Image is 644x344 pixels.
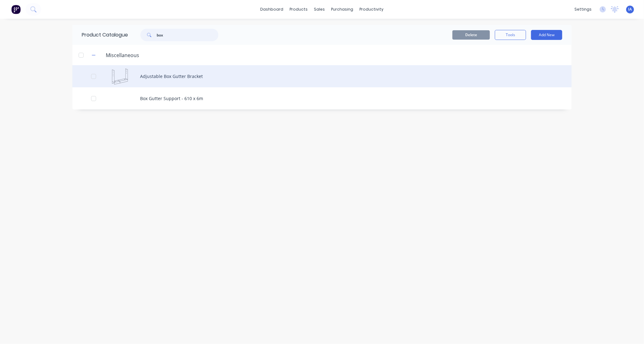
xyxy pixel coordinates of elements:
span: IA [628,7,632,12]
div: productivity [357,5,387,14]
button: Add New [531,30,562,40]
button: Delete [452,30,490,40]
img: Factory [11,5,21,14]
div: settings [571,5,595,14]
div: Box Gutter Support - 610 x 6m [72,87,572,109]
a: dashboard [257,5,287,14]
div: Adjustable Box Gutter BracketAdjustable Box Gutter Bracket [72,65,572,87]
div: purchasing [328,5,357,14]
div: Product Catalogue [72,25,128,45]
button: Tools [495,30,526,40]
input: Search... [157,29,218,41]
div: products [287,5,311,14]
div: sales [311,5,328,14]
div: Miscellaneous [101,51,144,59]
